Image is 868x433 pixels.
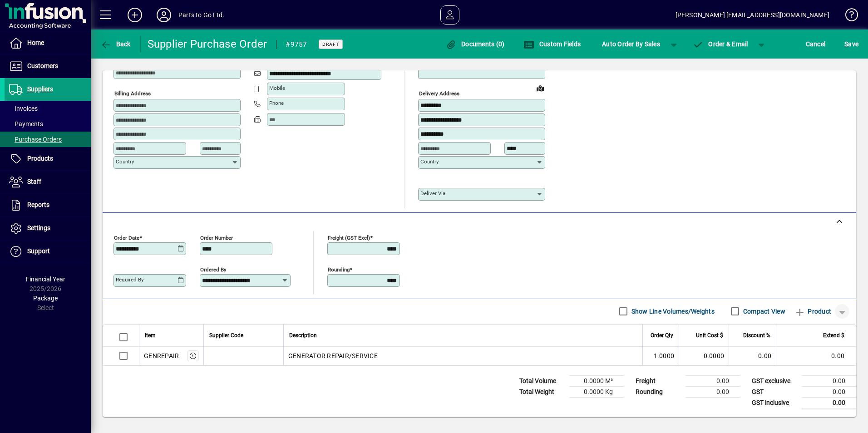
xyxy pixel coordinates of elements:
td: GST [747,386,802,397]
span: Draft [322,41,339,47]
td: 0.00 [776,347,856,365]
div: #9757 [286,37,307,52]
button: Back [98,36,133,52]
button: Custom Fields [521,36,583,52]
td: 0.0000 [679,347,729,365]
button: Order & Email [688,36,753,52]
span: Supplier Code [209,330,243,340]
mat-label: Country [116,158,134,165]
a: Customers [5,55,91,78]
span: Order & Email [693,40,748,48]
span: Staff [27,178,41,185]
span: Payments [9,120,43,128]
span: Unit Cost $ [696,330,723,340]
span: Products [27,155,53,162]
span: Financial Year [26,276,65,283]
a: Settings [5,217,91,240]
span: Cancel [806,37,826,51]
td: 0.00 [802,386,856,397]
label: Compact View [741,307,785,316]
span: Documents (0) [446,40,505,48]
span: ave [844,37,858,51]
a: Payments [5,116,91,132]
span: Invoices [9,105,38,112]
a: Support [5,240,91,263]
app-page-header-button: Back [91,36,141,52]
td: 0.0000 M³ [569,375,624,386]
span: Auto Order By Sales [602,37,660,51]
span: Support [27,247,50,255]
mat-label: Deliver via [420,190,445,197]
a: View on map [533,81,547,95]
span: Back [100,40,131,48]
button: Add [120,7,149,23]
a: Home [5,32,91,54]
button: Profile [149,7,178,23]
td: 0.00 [802,397,856,408]
a: Products [5,148,91,170]
button: Cancel [804,36,828,52]
div: GENREPAIR [144,351,179,360]
mat-label: Rounding [328,266,350,272]
mat-label: Ordered by [200,266,226,272]
span: Extend $ [823,330,844,340]
mat-label: Required by [116,276,143,283]
label: Show Line Volumes/Weights [630,307,715,316]
mat-label: Order number [200,234,233,241]
span: Reports [27,201,49,208]
span: S [844,40,848,48]
span: Suppliers [27,85,53,93]
div: Parts to Go Ltd. [178,8,225,22]
td: Total Volume [515,375,569,386]
mat-label: Freight (GST excl) [328,234,370,241]
mat-label: Country [420,158,439,165]
span: Item [145,330,156,340]
a: Reports [5,194,91,216]
td: GST inclusive [747,397,802,408]
span: Custom Fields [523,40,581,48]
span: Description [289,330,317,340]
td: Rounding [631,386,686,397]
mat-label: Phone [269,100,284,106]
div: [PERSON_NAME] [EMAIL_ADDRESS][DOMAIN_NAME] [676,8,829,22]
a: Purchase Orders [5,132,91,147]
span: Order Qty [651,330,673,340]
a: Staff [5,171,91,193]
td: GST exclusive [747,375,802,386]
a: Invoices [5,101,91,116]
span: Package [33,295,58,302]
span: Purchase Orders [9,136,62,143]
span: Customers [27,62,58,69]
td: 1.0000 [642,347,679,365]
a: Knowledge Base [838,2,857,31]
td: Freight [631,375,686,386]
div: Supplier Purchase Order [148,37,267,51]
span: Discount % [743,330,770,340]
td: 0.0000 Kg [569,386,624,397]
td: 0.00 [686,386,740,397]
button: Auto Order By Sales [597,36,665,52]
button: Product [790,303,836,320]
td: 0.00 [802,375,856,386]
td: 0.00 [729,347,776,365]
span: GENERATOR REPAIR/SERVICE [288,351,378,360]
td: Total Weight [515,386,569,397]
button: Documents (0) [444,36,507,52]
mat-label: Mobile [269,85,285,91]
span: Product [794,304,831,319]
td: 0.00 [686,375,740,386]
button: Save [842,36,861,52]
span: Home [27,39,44,46]
mat-label: Order date [114,234,139,241]
span: Settings [27,224,50,231]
